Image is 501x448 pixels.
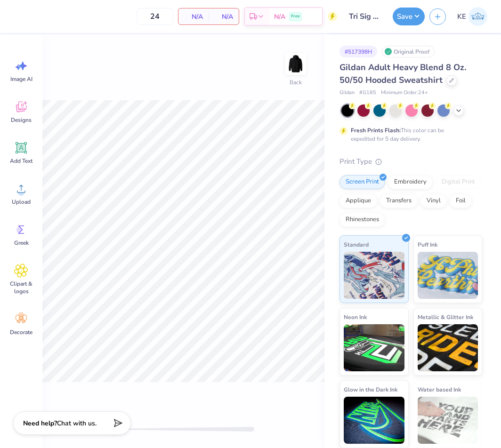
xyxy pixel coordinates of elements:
span: Metallic & Glitter Ink [418,312,473,322]
div: Applique [339,194,377,208]
span: N/A [274,12,285,22]
div: Embroidery [388,175,433,189]
input: – – [137,8,173,25]
span: Gildan [339,89,355,97]
div: Back [290,78,302,87]
div: Transfers [380,194,418,208]
span: # G185 [359,89,376,97]
img: Back [286,55,305,73]
span: N/A [184,12,203,22]
span: Decorate [10,328,32,336]
span: Image AI [10,75,32,83]
span: Standard [344,240,369,249]
span: Upload [12,198,31,206]
div: Vinyl [420,194,447,208]
div: Digital Print [436,175,481,189]
img: Standard [344,252,404,299]
span: Gildan Adult Heavy Blend 8 Oz. 50/50 Hooded Sweatshirt [339,62,466,86]
div: Original Proof [382,46,435,57]
span: Neon Ink [344,312,367,322]
span: Water based Ink [418,384,461,394]
img: Puff Ink [418,252,478,299]
button: Save [393,8,425,25]
div: Print Type [339,156,482,167]
span: Puff Ink [418,240,437,249]
input: Untitled Design [342,7,388,26]
div: This color can be expedited for 5 day delivery. [351,126,467,143]
span: Glow in the Dark Ink [344,384,397,394]
img: Neon Ink [344,324,404,371]
div: Rhinestones [339,213,385,227]
span: Chat with us. [57,419,97,428]
strong: Fresh Prints Flash: [351,127,401,134]
span: Add Text [10,157,32,165]
span: Clipart & logos [6,280,37,295]
img: Kent Everic Delos Santos [469,7,487,26]
span: Designs [11,116,32,124]
div: Screen Print [339,175,385,189]
img: Water based Ink [418,397,478,444]
a: KE [453,7,492,26]
span: Free [291,13,300,20]
img: Glow in the Dark Ink [344,397,404,444]
div: Foil [450,194,472,208]
img: Metallic & Glitter Ink [418,324,478,371]
span: Minimum Order: 24 + [381,89,428,97]
span: N/A [214,12,233,22]
div: # 517398H [339,46,377,57]
span: KE [457,11,466,22]
span: Greek [14,239,29,247]
strong: Need help? [23,419,57,428]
